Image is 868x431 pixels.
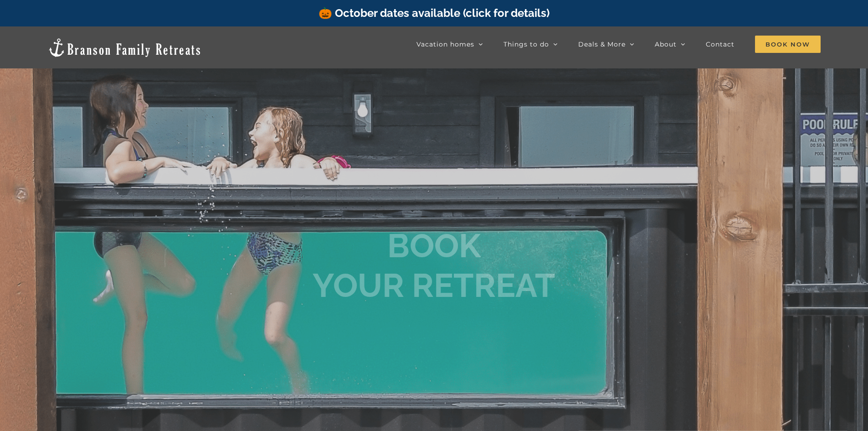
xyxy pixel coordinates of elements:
span: Contact [706,41,734,47]
span: Book Now [755,36,821,53]
a: Things to do [503,35,558,53]
b: BOOK YOUR RETREAT [313,226,555,304]
a: Vacation homes [416,35,483,53]
img: Branson Family Retreats Logo [47,37,202,58]
nav: Main Menu [416,35,821,53]
span: Things to do [503,41,549,47]
span: Deals & More [578,41,626,47]
span: About [655,41,677,47]
span: Vacation homes [416,41,474,47]
a: Deals & More [578,35,634,53]
a: About [655,35,685,53]
a: Book Now [755,35,821,53]
a: 🎃 October dates available (click for details) [318,6,550,20]
a: Contact [706,35,734,53]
